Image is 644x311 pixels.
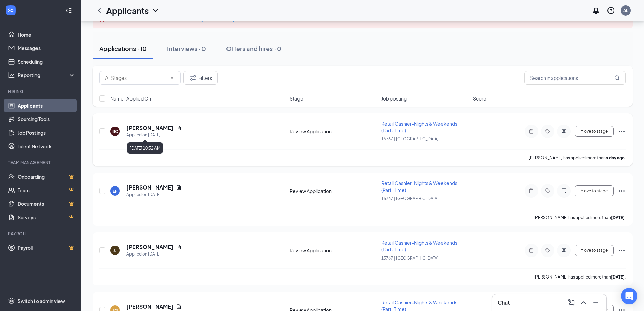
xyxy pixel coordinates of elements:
b: a day ago [606,155,625,160]
svg: Document [176,185,182,190]
div: Review Application [290,247,377,254]
span: Retail Cashier-Nights & Weekends (Part-Time) [381,180,457,193]
b: [DATE] [611,215,625,220]
svg: Tag [544,248,552,253]
a: DocumentsCrown [18,197,75,210]
h5: [PERSON_NAME] [126,184,173,191]
h5: [PERSON_NAME] [126,303,173,310]
button: Move to stage [575,185,614,196]
svg: ChevronDown [151,6,160,15]
span: Job posting [381,95,407,102]
svg: ActiveChat [560,129,568,134]
a: Applicants [18,99,75,112]
div: EF [113,188,117,194]
span: 15767 | [GEOGRAPHIC_DATA] [381,136,439,141]
h5: [PERSON_NAME] [126,124,173,132]
button: Move to stage [575,245,614,256]
div: Hiring [8,89,74,94]
svg: Minimize [592,298,600,307]
svg: Document [176,244,182,250]
div: [DATE] 10:52 AM [127,142,163,154]
span: Name · Applied On [110,95,151,102]
svg: Document [176,304,182,309]
h1: Applicants [106,5,149,16]
div: Switch to admin view [18,297,65,304]
input: All Stages [105,74,167,82]
a: Job Postings [18,126,75,139]
svg: ChevronLeft [95,6,103,15]
button: Filter Filters [183,71,218,85]
b: [DATE] [611,274,625,280]
div: Offers and hires · 0 [226,44,281,53]
div: Payroll [8,231,74,237]
svg: ComposeMessage [567,298,575,307]
span: Retail Cashier-Nights & Weekends (Part-Time) [381,240,457,252]
div: Applications · 10 [99,44,147,53]
div: Reporting [18,72,76,79]
div: Review Application [290,187,377,194]
p: [PERSON_NAME] has applied more than . [534,274,626,280]
a: OnboardingCrown [18,170,75,183]
div: BC [112,129,118,134]
button: ComposeMessage [566,297,577,308]
div: Team Management [8,160,74,165]
a: SurveysCrown [18,210,75,224]
a: Messages [18,41,75,55]
div: Applied on [DATE] [126,132,182,138]
button: Minimize [590,297,601,308]
a: Talent Network [18,139,75,153]
input: Search in applications [524,71,626,85]
a: Scheduling [18,55,75,68]
h5: [PERSON_NAME] [126,243,173,251]
svg: Analysis [8,72,15,79]
svg: Note [527,188,535,194]
svg: Tag [544,188,552,194]
p: [PERSON_NAME] has applied more than . [534,215,626,220]
a: Home [18,28,75,41]
div: Applied on [DATE] [126,251,182,258]
div: Open Intercom Messenger [621,288,637,304]
svg: ChevronDown [169,75,175,81]
svg: Note [527,129,535,134]
svg: Collapse [65,7,72,14]
svg: Tag [544,129,552,134]
span: 15767 | [GEOGRAPHIC_DATA] [381,256,439,261]
svg: ActiveChat [560,188,568,194]
div: JJ [113,248,117,253]
a: TeamCrown [18,183,75,197]
svg: ActiveChat [560,248,568,253]
svg: QuestionInfo [607,6,615,15]
a: Sourcing Tools [18,112,75,126]
button: ChevronUp [578,297,589,308]
svg: MagnifyingGlass [614,75,620,81]
svg: Filter [189,74,197,82]
span: Score [473,95,486,102]
div: AL [623,7,628,13]
span: 15767 | [GEOGRAPHIC_DATA] [381,196,439,201]
h3: Chat [498,299,510,306]
svg: Ellipses [618,127,626,135]
svg: ChevronUp [579,298,588,307]
svg: Settings [8,297,15,304]
svg: Ellipses [618,246,626,254]
svg: WorkstreamLogo [7,7,14,14]
p: [PERSON_NAME] has applied more than . [529,155,626,161]
svg: Ellipses [618,187,626,195]
svg: Notifications [592,6,600,15]
div: Interviews · 0 [167,44,206,53]
button: Move to stage [575,126,614,137]
div: Applied on [DATE] [126,191,182,198]
svg: Note [527,248,535,253]
div: Review Application [290,128,377,135]
span: Stage [290,95,303,102]
span: Retail Cashier-Nights & Weekends (Part-Time) [381,120,457,133]
svg: Document [176,125,182,131]
a: PayrollCrown [18,241,75,254]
